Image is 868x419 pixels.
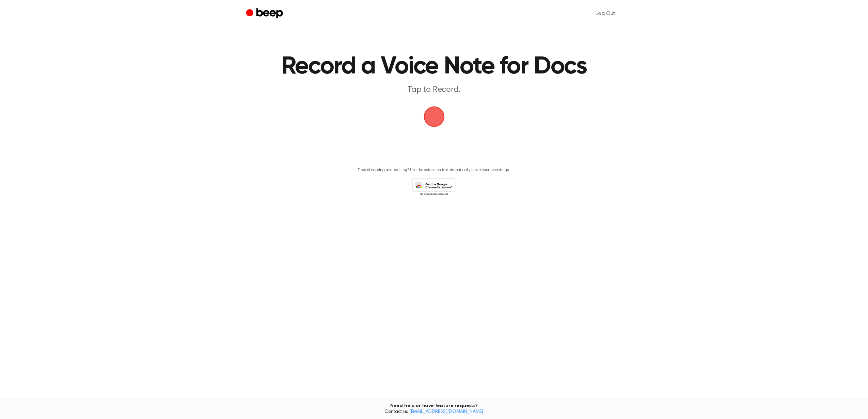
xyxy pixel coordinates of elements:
[260,54,609,79] h1: Record a Voice Note for Docs
[409,409,484,414] a: [EMAIL_ADDRESS][DOMAIN_NAME]
[303,84,565,96] p: Tap to Record.
[4,409,864,415] span: Contact us
[424,106,444,127] button: Beep Logo
[358,168,510,173] p: Tired of copying and pasting? Use the extension to automatically insert your recordings.
[246,7,285,20] a: Beep
[589,5,622,22] a: Log Out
